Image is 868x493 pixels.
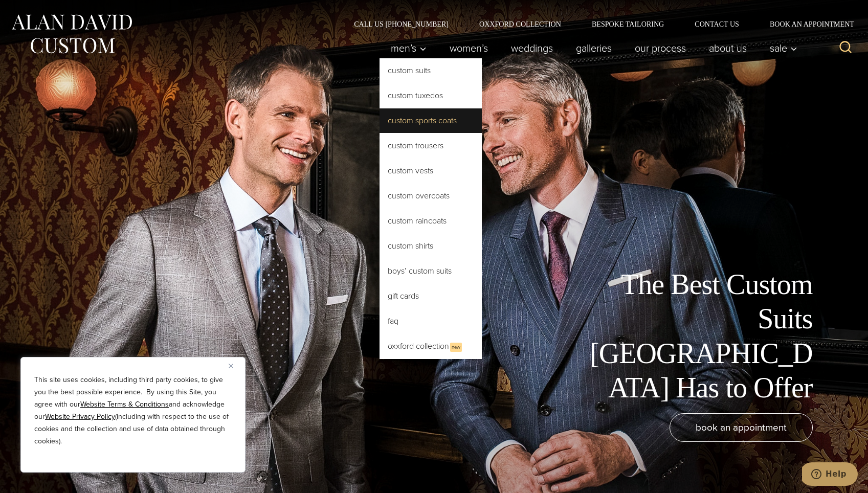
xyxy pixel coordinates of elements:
[380,133,482,158] a: Custom Trousers
[438,38,500,58] a: Women’s
[696,420,787,435] span: book an appointment
[802,462,858,488] iframe: Opens a widget where you can chat to one of our agents
[380,309,482,333] a: FAQ
[339,20,464,28] a: Call Us [PHONE_NUMBER]
[679,20,754,28] a: Contact Us
[380,209,482,233] a: Custom Raincoats
[380,108,482,133] a: Custom Sports Coats
[583,267,813,405] h1: The Best Custom Suits [GEOGRAPHIC_DATA] Has to Offer
[380,38,803,58] nav: Primary Navigation
[380,83,482,108] a: Custom Tuxedos
[380,58,482,83] a: Custom Suits
[45,411,115,422] a: Website Privacy Policy
[229,364,233,368] img: Close
[380,284,482,308] a: Gift Cards
[450,343,462,352] span: New
[380,184,482,208] a: Custom Overcoats
[500,38,565,58] a: weddings
[339,20,858,28] nav: Secondary Navigation
[380,259,482,283] a: Boys’ Custom Suits
[576,20,679,28] a: Bespoke Tailoring
[34,374,232,447] p: This site uses cookies, including third party cookies, to give you the best possible experience. ...
[759,38,803,58] button: Sale sub menu toggle
[80,399,169,410] a: Website Terms & Conditions
[380,38,438,58] button: Men’s sub menu toggle
[698,38,759,58] a: About Us
[229,360,241,372] button: Close
[624,38,698,58] a: Our Process
[380,159,482,183] a: Custom Vests
[565,38,624,58] a: Galleries
[380,334,482,359] a: Oxxford CollectionNew
[10,11,133,57] img: Alan David Custom
[833,36,858,60] button: View Search Form
[380,234,482,258] a: Custom Shirts
[670,413,813,442] a: book an appointment
[464,20,576,28] a: Oxxford Collection
[754,20,858,28] a: Book an Appointment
